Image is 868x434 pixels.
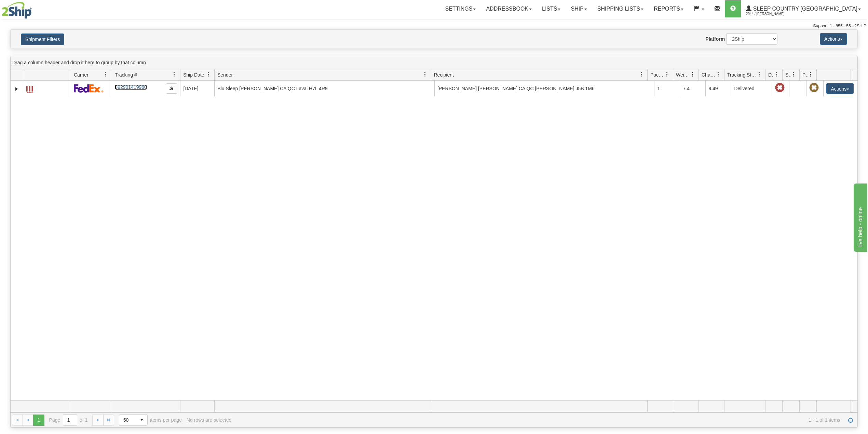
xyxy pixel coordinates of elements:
a: Shipping lists [592,0,649,17]
label: Platform [705,36,725,42]
span: items per page [119,414,182,426]
button: Actions [820,33,847,45]
span: Sleep Country [GEOGRAPHIC_DATA] [751,6,857,12]
span: Pickup Not Assigned [809,83,819,93]
button: Actions [826,83,854,94]
a: Reports [649,0,689,17]
a: Settings [440,0,481,17]
td: Blu Sleep [PERSON_NAME] CA QC Laval H7L 4R9 [214,81,434,96]
span: Delivery Status [768,71,774,78]
div: live help - online [5,4,63,12]
a: Recipient filter column settings [636,69,647,80]
a: Packages filter column settings [661,69,673,80]
span: 1 - 1 of 1 items [236,417,840,423]
a: Ship Date filter column settings [203,69,214,80]
span: Charge [702,71,716,78]
span: Sender [217,71,233,78]
a: Delivery Status filter column settings [771,69,782,80]
a: Shipment Issues filter column settings [788,69,799,80]
img: logo2044.jpg [2,2,32,19]
div: Support: 1 - 855 - 55 - 2SHIP [2,23,866,29]
span: Page 1 [33,415,44,425]
span: Ship Date [183,71,204,78]
td: 7.4 [680,81,705,96]
a: Lists [537,0,566,17]
a: 392901419960 [115,84,147,90]
div: grid grouping header [11,56,857,69]
span: Carrier [74,71,89,78]
div: No rows are selected [187,417,232,423]
a: Expand [13,85,20,92]
a: Carrier filter column settings [100,69,112,80]
span: Packages [650,71,665,78]
a: Ship [566,0,592,17]
span: Recipient [434,71,454,78]
input: Page 1 [63,415,77,425]
span: Pickup Status [802,71,808,78]
button: Copy to clipboard [166,83,177,94]
span: select [136,415,147,425]
span: Tracking Status [727,71,757,78]
span: Page sizes drop down [119,414,148,426]
a: Sender filter column settings [419,69,431,80]
a: Refresh [845,415,856,425]
td: [DATE] [180,81,214,96]
img: 2 - FedEx Express® [74,84,104,93]
a: Tracking Status filter column settings [754,69,765,80]
a: Charge filter column settings [713,69,724,80]
span: 2044 / [PERSON_NAME] [746,11,797,17]
td: Delivered [731,81,772,96]
a: Addressbook [481,0,537,17]
span: 50 [123,417,132,423]
span: Shipment Issues [785,71,791,78]
a: Sleep Country [GEOGRAPHIC_DATA] 2044 / [PERSON_NAME] [741,0,866,17]
td: [PERSON_NAME] [PERSON_NAME] CA QC [PERSON_NAME] J5B 1M6 [434,81,654,96]
a: Pickup Status filter column settings [805,69,816,80]
td: 9.49 [705,81,731,96]
a: Label [26,83,33,94]
span: Weight [676,71,690,78]
a: Weight filter column settings [687,69,699,80]
td: 1 [654,81,680,96]
iframe: chat widget [852,182,867,252]
span: Late [775,83,785,93]
button: Shipment Filters [21,33,64,45]
span: Page of 1 [49,414,88,426]
a: Tracking # filter column settings [168,69,180,80]
span: Tracking # [115,71,137,78]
